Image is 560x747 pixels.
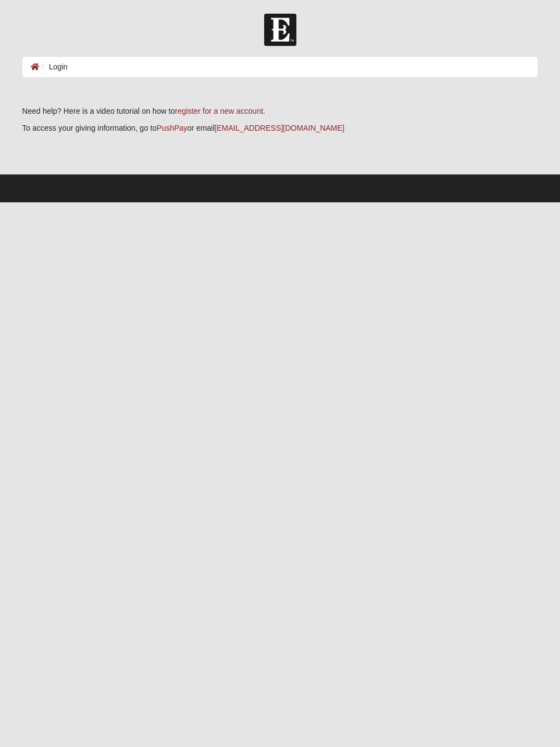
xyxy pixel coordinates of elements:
img: Church of Eleven22 Logo [264,14,296,46]
a: register for a new account [175,107,263,115]
li: Login [39,61,68,73]
a: PushPay [157,124,188,132]
a: [EMAIL_ADDRESS][DOMAIN_NAME] [214,124,344,132]
p: Need help? Here is a video tutorial on how to . [22,106,538,117]
p: To access your giving information, go to or email [22,122,538,134]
